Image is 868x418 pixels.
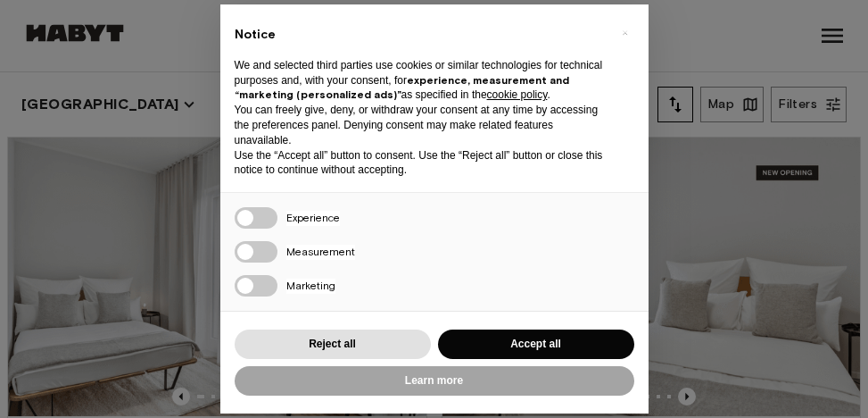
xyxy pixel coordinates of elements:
[622,22,628,44] span: ×
[438,330,634,359] button: Accept all
[235,103,606,147] p: You can freely give, deny, or withdraw your consent at any time by accessing the preferences pane...
[286,211,340,226] span: Experience
[235,330,431,359] button: Reject all
[235,366,634,396] button: Learn more
[235,73,569,102] strong: experience, measurement and “marketing (personalized ads)”
[487,88,548,101] a: cookie policy
[235,58,606,103] p: We and selected third parties use cookies or similar technologies for technical purposes and, wit...
[611,19,640,47] button: Close this notice
[286,279,335,294] span: Marketing
[235,26,606,44] h2: Notice
[286,245,355,260] span: Measurement
[235,148,606,179] p: Use the “Accept all” button to consent. Use the “Reject all” button or close this notice to conti...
